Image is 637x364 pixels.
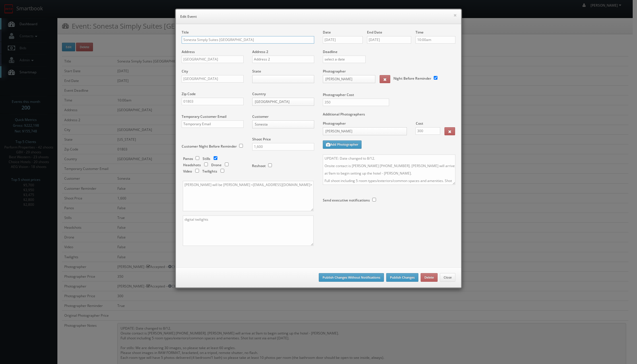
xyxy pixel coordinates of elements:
textarea: digital twilights [183,216,314,246]
label: End Date [367,30,382,35]
input: Cost [415,127,440,135]
span: [PERSON_NAME] [325,128,399,135]
input: Address 2 [252,56,314,63]
span: Sonesta [255,121,306,128]
label: Customer Night Before Reminder [182,144,237,149]
label: Twilights [202,169,217,174]
button: Delete [421,273,438,282]
label: Zip Code [182,91,196,96]
label: Country [252,91,266,96]
input: Zip Code [182,98,244,105]
button: Close [440,273,455,282]
label: Headshots [183,163,201,167]
a: [GEOGRAPHIC_DATA] [252,98,314,106]
label: Panos [183,156,193,161]
label: State [252,69,261,74]
label: Stills [203,156,210,161]
input: Title [182,36,314,44]
label: Photographer [323,69,346,74]
label: Address 2 [252,49,268,54]
textarea: [PERSON_NAME] will be [PERSON_NAME] <[EMAIL_ADDRESS][DOMAIN_NAME]> [183,181,314,211]
label: Cost [411,121,447,126]
button: Add Photographer [323,140,362,149]
label: Deadline [318,49,460,54]
label: Address [182,49,195,54]
label: Date [323,30,331,35]
a: [PERSON_NAME] [323,127,407,135]
label: Shoot Price [252,137,271,142]
input: Select a date [323,36,363,44]
span: [PERSON_NAME] [325,75,368,83]
label: Photographer [318,121,413,126]
h6: Edit Event [180,14,457,19]
button: × [453,13,457,17]
a: [PERSON_NAME] [323,75,375,83]
label: Video [183,169,192,174]
label: Reshoot [252,163,266,168]
input: Shoot Price [252,143,314,150]
input: City [182,75,244,83]
label: Drone [211,163,222,167]
input: Photographer Cost [323,99,389,106]
a: Sonesta [252,120,314,128]
span: [GEOGRAPHIC_DATA] [255,98,306,105]
button: Publish Changes Without Notifications [319,273,384,282]
label: Photographer Cost [318,92,460,97]
label: Title [182,30,189,35]
label: Night Before Reminder [393,76,431,81]
label: Customer [252,114,269,119]
input: select a date [323,56,366,63]
label: Send executive notifications [323,198,370,203]
label: City [182,69,188,74]
input: Temporary Email [182,120,244,128]
label: Additional Photographers [323,112,455,120]
label: Time [415,30,424,35]
button: Publish Changes [386,273,418,282]
input: Select a date [367,36,411,44]
input: Address [182,56,244,63]
textarea: UPDATE: Date changed to 8/12. Onsite contact is [PERSON_NAME] [PHONE_NUMBER]. [PERSON_NAME] will ... [323,154,455,185]
label: Temporary Customer Email [182,114,226,119]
